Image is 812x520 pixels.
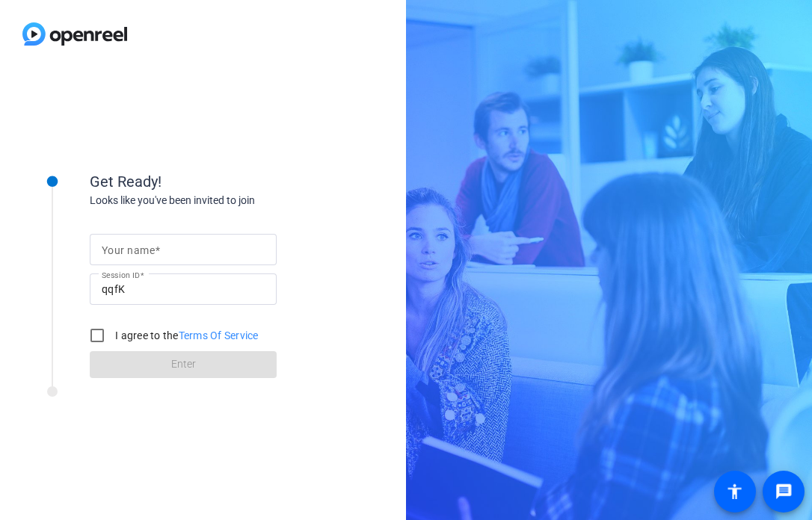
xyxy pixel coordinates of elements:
mat-icon: message [775,483,793,501]
mat-label: Your name [102,244,155,256]
div: Get Ready! [90,170,389,193]
div: Looks like you've been invited to join [90,193,389,208]
a: Terms Of Service [179,329,259,341]
mat-icon: accessibility [726,483,744,501]
label: I agree to the [112,328,259,343]
mat-label: Session ID [102,270,140,279]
